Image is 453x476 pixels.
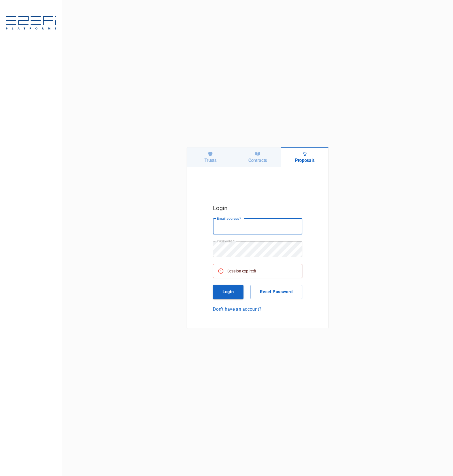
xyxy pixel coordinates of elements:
div: Session expired! [227,266,256,276]
h6: Contracts [248,158,267,163]
h6: Trusts [204,158,217,163]
h6: Proposals [295,158,315,163]
h5: Login [213,203,302,213]
button: Login [213,285,243,299]
a: Don't have an account? [213,306,302,312]
label: Email address [217,216,241,221]
button: Reset Password [250,285,302,299]
img: svg%3e [6,16,57,31]
label: Password [217,239,234,244]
